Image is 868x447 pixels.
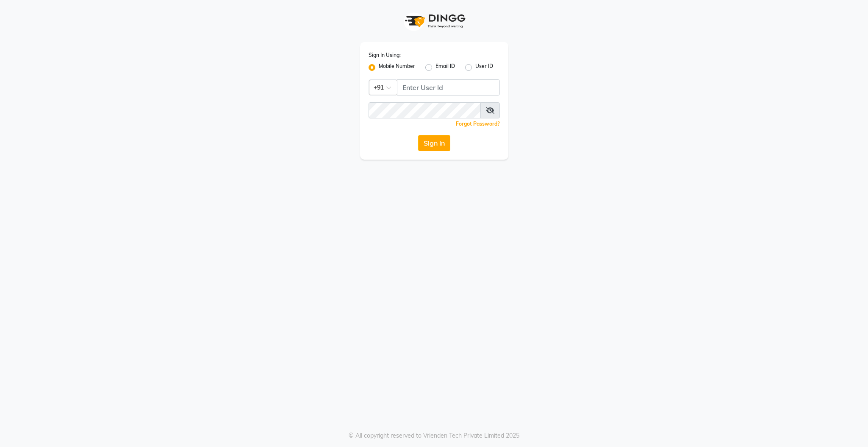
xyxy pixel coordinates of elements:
input: Username [397,79,500,96]
label: Sign In Using: [369,51,401,59]
label: User ID [475,62,493,73]
label: Email ID [435,62,455,73]
a: Forgot Password? [456,121,500,127]
label: Mobile Number [379,62,415,73]
img: logo1.svg [400,8,468,34]
button: Sign In [418,135,450,151]
input: Username [369,102,481,118]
